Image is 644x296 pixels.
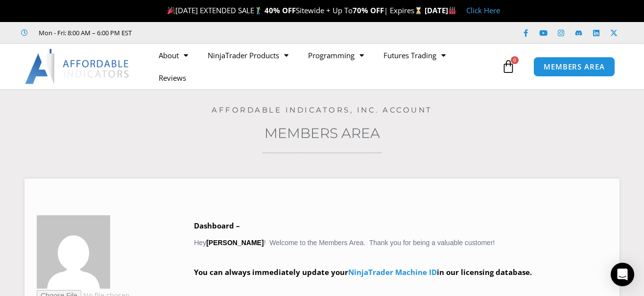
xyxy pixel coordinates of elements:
[37,215,110,289] img: 69cdbc1e576c22fe6ab63f813e9ef6ce4d8c99aab37b3a012a0cdabaf1ad9d2e
[167,7,175,14] img: 🎉
[36,27,132,39] span: Mon - Fri: 8:00 AM – 6:00 PM EST
[449,7,456,14] img: 🏭
[466,5,500,15] a: Click Here
[149,44,499,89] nav: Menu
[25,49,130,84] img: LogoAI | Affordable Indicators – NinjaTrader
[511,56,519,64] span: 0
[194,221,240,230] b: Dashboard –
[264,125,380,141] a: Members Area
[348,267,437,277] a: NinjaTrader Machine ID
[165,5,425,15] span: [DATE] EXTENDED SALE Sitewide + Up To | Expires
[194,267,532,277] strong: You can always immediately update your in our licensing database.
[145,28,292,38] iframe: Customer reviews powered by Trustpilot
[264,5,296,15] strong: 40% OFF
[611,263,634,286] div: Open Intercom Messenger
[487,52,530,81] a: 0
[415,7,422,14] img: ⌛
[212,105,432,114] a: Affordable Indicators, Inc. Account
[298,44,374,67] a: Programming
[206,239,263,247] strong: [PERSON_NAME]
[198,44,298,67] a: NinjaTrader Products
[425,5,456,15] strong: [DATE]
[353,5,384,15] strong: 70% OFF
[149,44,198,67] a: About
[149,67,196,89] a: Reviews
[374,44,455,67] a: Futures Trading
[533,57,615,77] a: MEMBERS AREA
[255,7,262,14] img: 🏌️‍♂️
[544,63,605,70] span: MEMBERS AREA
